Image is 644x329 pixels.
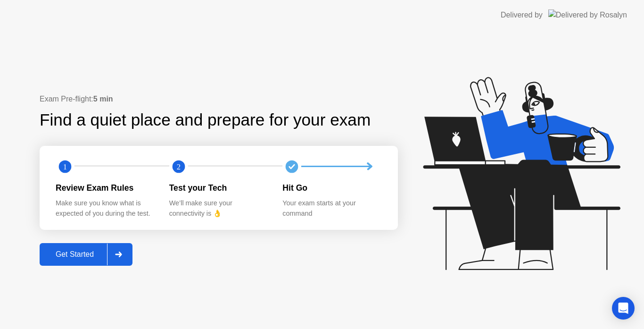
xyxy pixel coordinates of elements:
[63,162,67,171] text: 1
[93,95,113,103] b: 5 min
[501,9,543,21] div: Delivered by
[169,182,268,194] div: Test your Tech
[56,182,154,194] div: Review Exam Rules
[548,9,627,20] img: Delivered by Rosalyn
[612,297,635,320] div: Open Intercom Messenger
[282,182,381,194] div: Hit Go
[42,250,107,259] div: Get Started
[40,108,372,133] div: Find a quiet place and prepare for your exam
[282,198,381,219] div: Your exam starts at your command
[177,162,181,171] text: 2
[56,198,154,219] div: Make sure you know what is expected of you during the test.
[169,198,268,219] div: We’ll make sure your connectivity is 👌
[40,243,132,266] button: Get Started
[40,93,398,105] div: Exam Pre-flight:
